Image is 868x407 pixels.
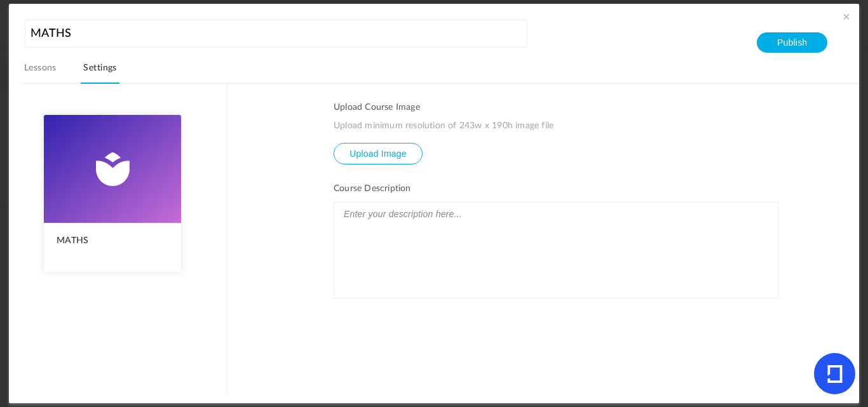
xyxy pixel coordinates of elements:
h3: Course Description [334,183,778,194]
p: Upload minimum resolution of 243w x 190h image file [334,121,778,131]
button: Upload Image [334,143,423,164]
img: default-voilet.svg [44,115,181,223]
h2: MATHS [57,236,168,246]
button: Publish [757,32,827,53]
h3: Upload Course Image [334,102,778,113]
